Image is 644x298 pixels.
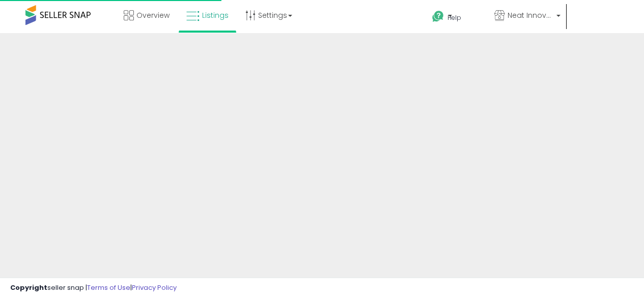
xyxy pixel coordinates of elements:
a: Help [424,3,485,33]
div: seller snap | | [10,283,177,293]
strong: Copyright [10,283,47,292]
a: Privacy Policy [132,283,177,292]
i: Get Help [432,10,444,23]
span: Listings [202,10,229,20]
span: Overview [136,10,170,20]
span: Neat Innovations [508,10,553,20]
span: Help [447,13,461,22]
a: Terms of Use [87,283,130,292]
